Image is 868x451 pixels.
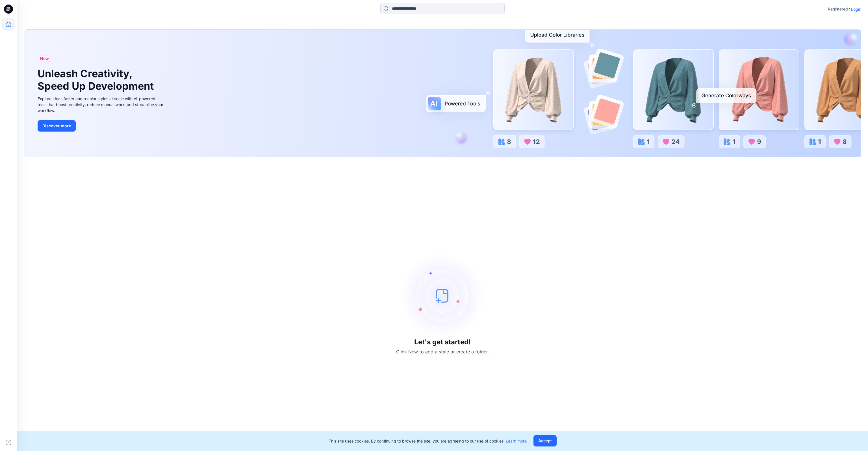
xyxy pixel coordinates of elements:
[414,338,471,346] h3: Let's get started!
[851,6,861,12] p: Login
[38,120,165,132] a: Discover more
[533,435,557,446] button: Accept
[38,120,76,132] button: Discover more
[38,96,165,113] div: Explore ideas faster and recolor styles at scale with AI-powered tools that boost creativity, red...
[396,348,489,355] p: Click New to add a style or create a folder.
[38,68,156,92] h1: Unleash Creativity, Speed Up Development
[400,253,485,338] img: empty-state-image.svg
[40,55,49,62] span: New
[828,6,850,12] p: Registered?
[329,438,527,444] p: This site uses cookies. By continuing to browse the site, you are agreeing to our use of cookies.
[506,439,527,443] a: Learn more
